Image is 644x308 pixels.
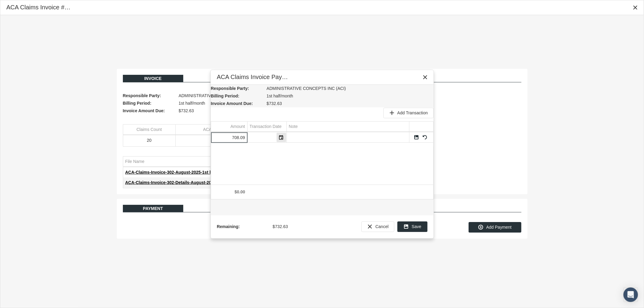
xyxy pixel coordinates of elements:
td: Column Claims Count [123,125,176,135]
div: $0.00 [213,189,245,195]
div: Add Payment [469,222,521,233]
span: Add Transaction [397,110,428,115]
span: $732.63 [179,107,194,115]
span: ACA-Claims-Invoice-302-August-2025-1st half/month [125,170,231,175]
span: Remaining: [217,223,270,230]
div: File Name [125,159,145,164]
span: ADMINISTRATIVE CONCEPTS INC (ACI) [179,92,258,100]
div: Amount [230,124,245,129]
span: Responsible Party: [123,92,176,100]
span: Billing Period: [123,100,176,107]
span: Save [412,224,421,229]
div: Data grid toolbar [211,107,434,118]
div: Save [397,221,428,232]
span: Add Payment [486,225,511,230]
div: Add Transaction [383,108,434,118]
span: Invoice Amount Due: [211,100,264,107]
span: Responsible Party: [211,85,264,92]
td: Column Note [287,122,409,132]
div: ACA Claims Invoice Payment [217,73,293,81]
span: 1st half/month [267,92,293,100]
div: Open Intercom Messenger [623,287,638,302]
span: Payment [143,206,163,211]
a: Save [414,135,419,140]
div: Data grid [123,124,386,146]
span: ACA-Claims-Invoice-302-Details-August-2025-1st half/month [125,180,246,185]
div: Cancel [361,221,394,232]
span: Invoice Amount Due: [123,107,176,115]
div: Close [420,72,431,83]
span: Cancel [375,224,389,229]
td: Column Transaction Date [247,122,287,132]
span: $732.63 [267,100,282,107]
div: ACA Claims Invoice #302 [6,3,72,11]
span: ADMINISTRATIVE CONCEPTS INC (ACI) [267,85,346,92]
span: 1st half/month [179,100,205,107]
div: Note [289,124,298,129]
td: Column ACA Claims [175,125,228,135]
span: Billing Period: [211,92,264,100]
div: ACA Claims [203,127,226,132]
td: Column Amount [211,122,247,132]
div: Select [276,132,287,142]
a: Cancel [422,135,428,140]
span: Invoice [144,76,162,81]
div: Transaction Date [250,124,282,129]
div: Claims Count [136,127,162,132]
div: Data grid [123,156,386,188]
div: Data grid [211,107,434,199]
span: $732.63 [273,223,288,230]
td: 20 [123,135,176,146]
div: Close [630,2,641,13]
div: $666.63 [178,138,226,143]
